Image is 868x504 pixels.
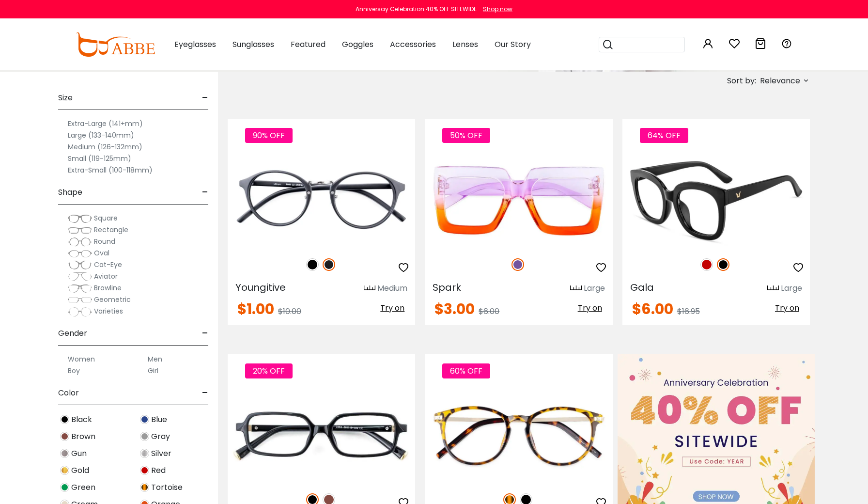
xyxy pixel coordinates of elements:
span: Geometric [94,295,131,304]
span: Gun [71,448,87,459]
div: Medium [377,283,407,294]
span: Lenses [452,39,478,50]
img: Geometric.png [68,295,92,305]
img: Round.png [68,237,92,247]
span: Oval [94,248,109,258]
span: - [202,381,208,405]
img: Gray [140,432,149,441]
span: $6.00 [632,299,673,319]
img: Red [700,258,713,271]
span: Gender [58,322,87,345]
span: Square [94,213,118,223]
img: Green [60,483,69,492]
span: Gray [151,431,170,442]
span: Try on [380,302,404,314]
span: Color [58,381,79,405]
span: $1.00 [237,299,274,319]
span: Gold [71,465,89,476]
button: Try on [772,302,802,315]
span: Goggles [342,39,373,50]
label: Boy [68,365,80,377]
img: size ruler [364,285,375,292]
span: Try on [578,302,602,314]
span: Spark [433,281,461,294]
img: Brown [60,432,69,441]
span: Blue [151,414,167,425]
label: Men [148,353,162,365]
img: Gold [60,466,69,475]
img: Aviator.png [68,272,92,282]
img: size ruler [767,285,779,292]
img: Black [306,258,319,271]
span: Sunglasses [232,39,274,50]
span: 20% OFF [245,363,293,378]
span: Black [71,414,92,425]
img: Oval.png [68,249,92,258]
span: Sort by: [727,75,756,86]
span: 90% OFF [245,128,293,143]
img: Cat-Eye.png [68,260,92,270]
img: Blue [140,415,149,424]
img: Varieties.png [68,307,92,317]
span: 60% OFF [442,363,490,378]
span: Gala [630,281,654,294]
img: Square.png [68,214,92,223]
span: Relevance [760,72,800,90]
span: Aviator [94,271,118,281]
span: 64% OFF [640,128,688,143]
div: Anniversay Celebration 40% OFF SITEWIDE [356,5,477,14]
button: Try on [377,302,407,315]
span: Red [151,465,166,476]
img: Red [140,466,149,475]
img: abbeglasses.com [76,32,155,57]
span: Accessories [390,39,436,50]
span: Varieties [94,306,123,316]
span: Eyeglasses [174,39,216,50]
span: Shape [58,181,82,204]
img: size ruler [570,285,582,292]
span: Green [71,482,95,493]
span: Size [58,86,73,110]
img: Gun [60,449,69,458]
span: Cat-Eye [94,260,122,269]
label: Girl [148,365,158,377]
div: Large [781,283,802,294]
img: Tortoise Callie - Combination ,Universal Bridge Fit [425,389,612,483]
img: Rectangle.png [68,225,92,235]
img: Browline.png [68,283,92,293]
img: Tortoise [140,483,149,492]
img: Black Gala - Plastic ,Universal Bridge Fit [622,154,810,248]
label: Women [68,353,95,365]
span: Rectangle [94,225,128,235]
label: Medium (126-132mm) [68,141,142,153]
span: - [202,86,208,110]
span: $3.00 [434,299,475,319]
span: $10.00 [278,306,301,317]
img: Purple Spark - Plastic ,Universal Bridge Fit [425,154,612,248]
label: Large (133-140mm) [68,129,134,141]
img: Black Utamaro - TR ,Universal Bridge Fit [228,389,415,483]
label: Extra-Small (100-118mm) [68,164,153,176]
img: Matte Black [323,258,335,271]
span: Try on [775,302,799,314]
img: Black [717,258,729,271]
div: Shop now [483,5,512,14]
span: Round [94,236,115,246]
span: $6.00 [479,306,499,317]
img: Black [60,415,69,424]
a: Shop now [478,5,512,13]
button: Try on [575,302,605,315]
span: Youngitive [235,281,286,294]
span: Featured [291,39,325,50]
div: Large [584,283,605,294]
span: - [202,322,208,345]
label: Extra-Large (141+mm) [68,118,143,129]
img: Matte-black Youngitive - Plastic ,Adjust Nose Pads [228,154,415,248]
span: Brown [71,431,95,442]
span: Silver [151,448,171,459]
